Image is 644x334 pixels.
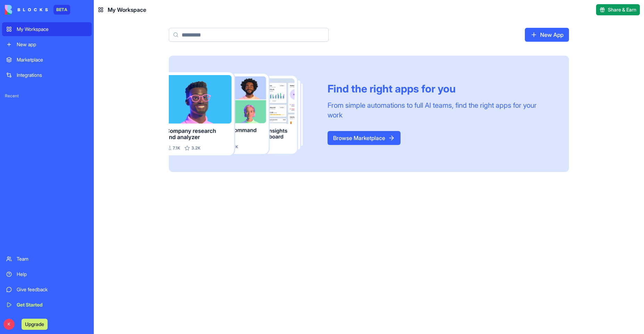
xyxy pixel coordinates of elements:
div: Get Started [17,301,88,308]
a: Marketplace [2,53,92,67]
a: Integrations [2,68,92,82]
div: My Workspace [17,26,88,33]
div: New app [17,41,88,48]
div: Integrations [17,72,88,79]
div: From simple automations to full AI teams, find the right apps for your work [328,100,552,120]
a: Upgrade [22,320,48,327]
div: Marketplace [17,56,88,63]
a: Browse Marketplace [328,131,401,145]
span: Share & Earn [608,6,636,13]
a: Team [2,252,92,266]
button: Upgrade [22,319,48,330]
button: Share & Earn [596,4,640,15]
a: BETA [5,5,70,15]
img: Frame_181_egmpey.png [169,72,316,155]
a: Get Started [2,298,92,312]
a: My Workspace [2,22,92,36]
a: New App [525,28,569,42]
a: New app [2,38,92,51]
div: BETA [53,5,70,15]
a: Help [2,267,92,281]
img: logo [5,5,48,15]
div: Give feedback [17,286,88,293]
div: Team [17,255,88,262]
a: Give feedback [2,283,92,296]
span: Recent [2,93,92,99]
div: Find the right apps for you [328,82,552,95]
div: Help [17,271,88,278]
span: K [3,319,15,330]
span: My Workspace [108,6,146,14]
